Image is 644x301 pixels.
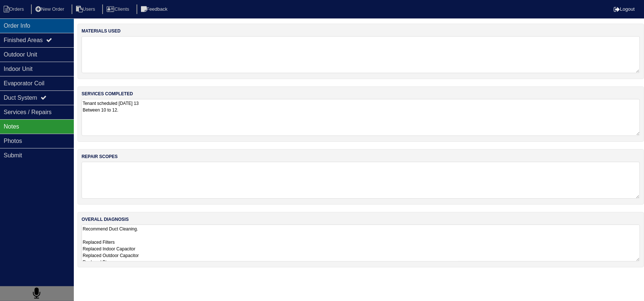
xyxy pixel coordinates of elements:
li: Feedback [137,4,173,14]
label: materials used [82,28,121,34]
a: Logout [614,6,635,12]
label: services completed [82,90,133,97]
a: Users [72,6,101,12]
label: repair scopes [82,153,118,160]
textarea: Tenant scheduled [DATE] 13 Between 10 to 12. [82,99,640,136]
li: New Order [31,4,70,14]
li: Users [72,4,101,14]
li: Clients [102,4,135,14]
label: overall diagnosis [82,216,129,223]
a: New Order [31,6,70,12]
a: Clients [102,6,135,12]
textarea: Recommend Duct Cleaning. Replaced Filters Replaced Indoor Capacitor Replaced Outdoor Capacitor Re... [82,225,640,261]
